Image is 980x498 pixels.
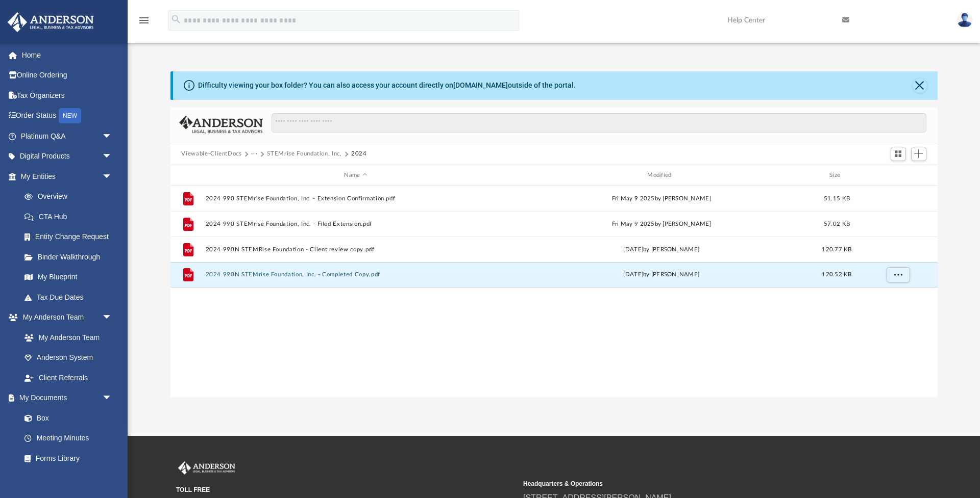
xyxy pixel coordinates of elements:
[453,81,508,89] a: [DOMAIN_NAME]
[205,171,506,180] div: Name
[138,19,150,27] a: menu
[198,80,576,91] div: Difficulty viewing your box folder? You can also access your account directly on outside of the p...
[170,186,938,397] div: grid
[251,149,258,159] button: ···
[510,171,812,180] div: Modified
[7,45,128,65] a: Home
[5,12,97,32] img: Anderson Advisors Platinum Portal
[138,14,150,27] i: menu
[170,14,182,25] i: search
[14,327,117,348] a: My Anderson Team
[822,272,851,278] span: 120.52 KB
[205,272,506,278] button: 2024 990N STEMrise Foundation, Inc. - Completed Copy.pdf
[7,388,122,408] a: My Documentsarrow_drop_down
[272,113,926,133] input: Search files and folders
[14,267,122,287] a: My Blueprint
[911,147,926,161] button: Add
[176,461,237,475] img: Anderson Advisors Platinum Portal
[523,479,863,488] small: Headquarters & Operations
[181,149,241,159] button: Viewable-ClientDocs
[823,196,849,201] span: 51.15 KB
[14,448,117,468] a: Forms Library
[14,206,128,227] a: CTA Hub
[7,65,128,86] a: Online Ordering
[267,149,341,159] button: STEMrise Foundation, Inc,
[14,348,122,368] a: Anderson System
[102,146,122,167] span: arrow_drop_down
[14,368,122,388] a: Client Referrals
[913,78,927,93] button: Close
[816,171,857,180] div: Size
[7,106,128,126] a: Order StatusNEW
[7,146,128,167] a: Digital Productsarrow_drop_down
[886,268,910,283] button: More options
[14,428,122,449] a: Meeting Minutes
[14,187,128,207] a: Overview
[511,271,812,280] div: [DATE] by [PERSON_NAME]
[891,147,906,161] button: Switch to Grid View
[7,85,128,106] a: Tax Organizers
[822,247,851,252] span: 120.77 KB
[7,166,128,187] a: My Entitiesarrow_drop_down
[14,247,128,267] a: Binder Walkthrough
[205,246,506,253] button: 2024 990N STEMRise Foundation - Client review copy.pdf
[7,126,128,146] a: Platinum Q&Aarrow_drop_down
[14,408,117,428] a: Box
[205,221,506,227] button: 2024 990 STEMrise Foundation, Inc. - Filed Extension.pdf
[102,166,122,187] span: arrow_drop_down
[102,388,122,409] span: arrow_drop_down
[7,307,122,328] a: My Anderson Teamarrow_drop_down
[102,307,122,328] span: arrow_drop_down
[102,126,122,147] span: arrow_drop_down
[862,171,933,180] div: id
[14,227,128,247] a: Entity Change Request
[511,194,812,203] div: Fri May 9 2025 by [PERSON_NAME]
[351,149,367,159] button: 2024
[59,108,81,123] div: NEW
[205,195,506,202] button: 2024 990 STEMrise Foundation, Inc. - Extension Confirmation.pdf
[14,287,128,307] a: Tax Due Dates
[511,245,812,254] div: [DATE] by [PERSON_NAME]
[175,171,200,180] div: id
[823,221,849,227] span: 57.02 KB
[511,220,812,229] div: Fri May 9 2025 by [PERSON_NAME]
[957,13,972,28] img: User Pic
[176,485,516,494] small: TOLL FREE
